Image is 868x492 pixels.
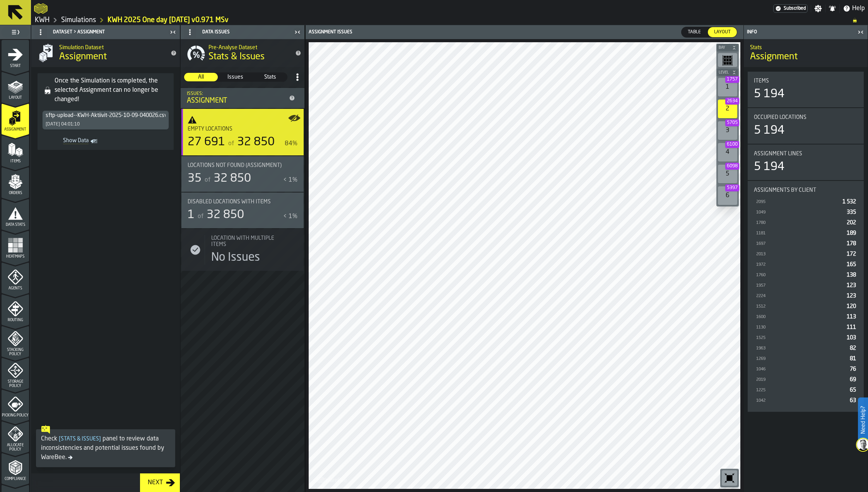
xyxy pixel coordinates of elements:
li: menu Start [2,40,29,71]
li: menu Agents [2,262,29,293]
div: 1512 [755,304,844,309]
span: Items [754,78,769,84]
li: menu Stacking Policy [2,326,29,357]
div: StatList-item-1957 [754,280,858,291]
div: Info [745,29,855,35]
div: StatList-item-1697 [754,238,858,249]
div: Title [188,162,297,169]
span: Items [2,159,29,163]
li: menu Storage Policy [2,358,29,389]
div: button-toolbar-undefined [716,76,739,98]
div: 1697 [755,241,844,246]
span: Bay [717,46,730,50]
div: 35 [188,172,202,186]
span: Layout [2,96,29,100]
span: Allocate Policy [2,443,29,452]
div: 2013 [755,252,844,257]
div: title-Assignment [31,39,180,67]
span: 172 [847,251,856,257]
div: 5 194 [754,87,784,101]
span: Issues [219,73,252,81]
span: 1 532 [842,199,856,205]
div: StatList-item-2019 [754,374,858,385]
span: Assignment lines [754,151,802,157]
div: 1181 [755,231,844,236]
div: StatList-item-1181 [754,228,858,238]
span: 69 [850,377,856,382]
div: button-toolbar-undefined [716,141,739,163]
span: of [228,141,234,147]
span: Stacking Policy [2,348,29,356]
button: button-Next [140,473,180,492]
div: 1269 [755,356,847,361]
span: Start [2,64,29,68]
div: [DATE] 04:01:10 [46,122,80,127]
label: button-toggle-Close me [292,28,303,37]
span: Subscribed [784,6,806,11]
div: StatList-item-1130 [754,322,858,332]
div: 1760 [755,273,844,278]
div: Title [754,151,858,157]
div: 1780 [755,220,844,225]
span: ] [99,436,101,442]
label: button-switch-multi-All [184,72,218,82]
div: 1 [188,208,195,222]
label: button-toggle-Close me [855,28,866,37]
div: StatList-item-1049 [754,207,858,217]
div: button-toolbar-undefined [716,98,739,120]
div: thumb [219,73,252,81]
div: Title [754,78,858,84]
label: button-switch-multi-Issues [218,72,253,82]
div: StatList-item-1760 [754,270,858,280]
li: menu Routing [2,294,29,325]
li: menu Picking Policy [2,389,29,420]
li: menu Layout [2,72,29,103]
label: button-toggle-Notifications [825,5,839,12]
div: StatList-item-1972 [754,259,858,270]
span: 32 850 [237,136,275,148]
div: 1525 [755,335,844,341]
div: stat-Location with multiple Items [181,229,304,271]
span: Show Data [45,138,89,145]
div: button-toolbar-undefined [716,120,739,141]
span: Storage Policy [2,380,29,388]
li: menu Orders [2,167,29,198]
a: toggle-dataset-table-Show Data [42,136,103,147]
div: StatList-item-2013 [754,249,858,259]
div: Title [188,199,297,205]
div: Issues: [187,91,286,96]
nav: Breadcrumb [34,15,865,25]
button: button- [716,44,739,52]
div: Title [188,126,288,132]
div: Once the Simulation is completed, the selected Assignment can no longer be changed! [55,76,171,104]
span: 63 [850,398,856,403]
div: stat-Occupied Locations [748,108,864,144]
div: 2 [718,100,737,118]
span: Locations not found (Assignment) [188,162,282,169]
header: Info [744,25,868,39]
span: threshold:50 [188,115,297,124]
div: StatList-item-1269 [754,353,858,364]
div: title-Assignment [744,39,868,67]
span: Occupied Locations [754,114,806,120]
span: Table [685,29,704,36]
div: < 1% [283,212,297,221]
li: menu Items [2,135,29,166]
span: of [205,177,210,183]
div: 5 194 [754,160,784,174]
li: menu Assignment [2,103,29,134]
div: button-toolbar-undefined [716,185,739,206]
span: 2634 [725,98,739,105]
div: 5 [718,165,737,183]
div: 1049 [755,210,844,215]
span: 113 [847,314,856,320]
label: button-switch-multi-Table [681,27,707,38]
div: 1963 [755,346,847,351]
span: 6100 [725,141,739,148]
div: thumb [682,27,707,37]
div: StatList-item-1225 [754,385,858,395]
div: 1225 [755,388,847,393]
div: DropdownMenuValue-9a8f22ed-0748-45df-92fb-683b4ae58734 [46,112,166,119]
